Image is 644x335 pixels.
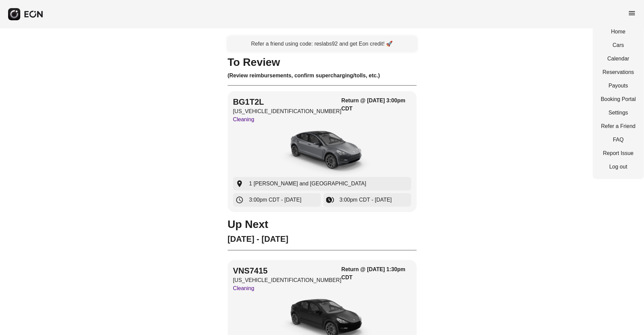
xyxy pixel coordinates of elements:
a: Payouts [601,82,636,90]
span: 3:00pm CDT - [DATE] [249,196,302,204]
a: Report Issue [601,149,636,157]
a: Home [601,28,636,36]
p: [US_VEHICLE_IDENTIFICATION_NUMBER] [233,107,342,115]
img: car [272,126,373,177]
h3: (Review reimbursements, confirm supercharging/tolls, etc.) [228,72,417,80]
span: location_on [236,180,244,188]
h2: [DATE] - [DATE] [228,234,417,244]
h3: Return @ [DATE] 1:30pm CDT [341,265,411,282]
a: Refer a Friend [601,122,636,130]
a: Refer a friend using code: reslabs92 and get Eon credit! 🚀 [228,36,417,51]
a: Cars [601,41,636,49]
p: Cleaning [233,284,342,292]
h1: Up Next [228,220,417,228]
a: Calendar [601,55,636,63]
h2: BG1T2L [233,97,342,107]
a: FAQ [601,136,636,144]
h3: Return @ [DATE] 3:00pm CDT [341,97,411,113]
button: BG1T2L[US_VEHICLE_IDENTIFICATION_NUMBER]CleaningReturn @ [DATE] 3:00pm CDTcar1 [PERSON_NAME] and ... [228,91,417,212]
h2: VNS7415 [233,265,342,276]
a: Settings [601,109,636,117]
h1: To Review [228,58,417,66]
a: Reservations [601,68,636,76]
span: browse_gallery [326,196,334,204]
a: Log out [601,163,636,171]
span: 1 [PERSON_NAME] and [GEOGRAPHIC_DATA] [249,180,366,188]
a: Booking Portal [601,95,636,103]
span: menu [628,9,636,17]
span: schedule [236,196,244,204]
span: 3:00pm CDT - [DATE] [340,196,392,204]
p: [US_VEHICLE_IDENTIFICATION_NUMBER] [233,276,342,284]
p: Cleaning [233,115,342,124]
